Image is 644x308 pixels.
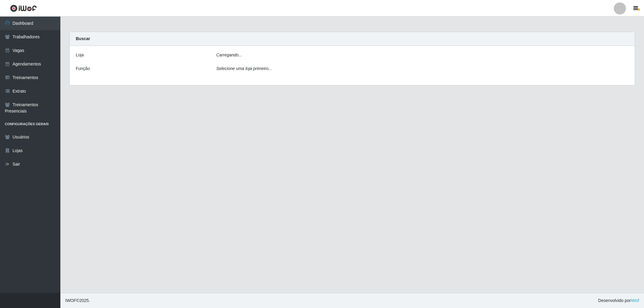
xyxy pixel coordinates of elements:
span: © 2025 . [65,297,90,304]
span: Desenvolvido por [598,297,639,304]
i: Selecione uma loja primeiro... [216,66,272,71]
i: Carregando... [216,52,242,57]
strong: Buscar [76,36,90,41]
label: Função [76,65,90,72]
label: Loja [76,52,84,58]
img: CoreUI Logo [10,5,37,12]
span: IWOF [65,298,76,303]
a: iWof [631,298,639,303]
